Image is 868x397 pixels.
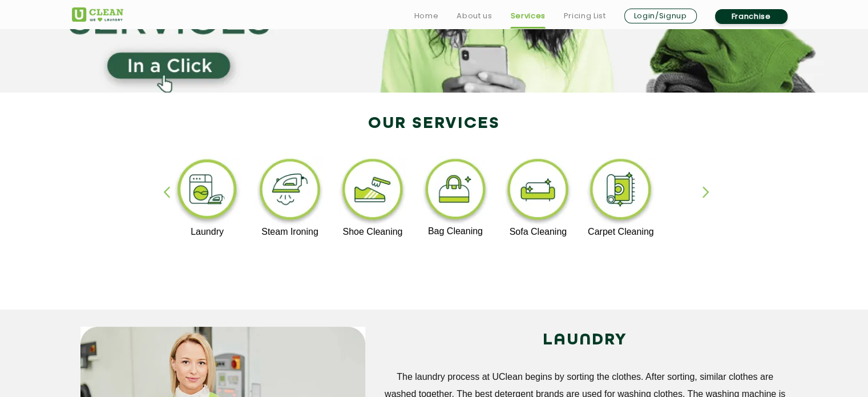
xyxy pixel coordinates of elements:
a: About us [457,9,492,23]
p: Carpet Cleaning [586,227,656,237]
a: Login/Signup [624,9,697,23]
img: steam_ironing_11zon.webp [255,156,325,227]
a: Home [414,9,439,23]
a: Services [510,9,545,23]
img: carpet_cleaning_11zon.webp [586,156,656,227]
img: UClean Laundry and Dry Cleaning [72,7,123,22]
a: Franchise [715,9,788,24]
p: Steam Ironing [255,227,325,237]
p: Shoe Cleaning [338,227,408,237]
a: Pricing List [564,9,606,23]
p: Laundry [172,227,243,237]
img: bag_cleaning_11zon.webp [421,156,491,226]
img: laundry_cleaning_11zon.webp [172,156,243,227]
h2: LAUNDRY [382,327,788,354]
img: shoe_cleaning_11zon.webp [338,156,408,227]
p: Sofa Cleaning [503,227,573,237]
img: sofa_cleaning_11zon.webp [503,156,573,227]
p: Bag Cleaning [421,226,491,236]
